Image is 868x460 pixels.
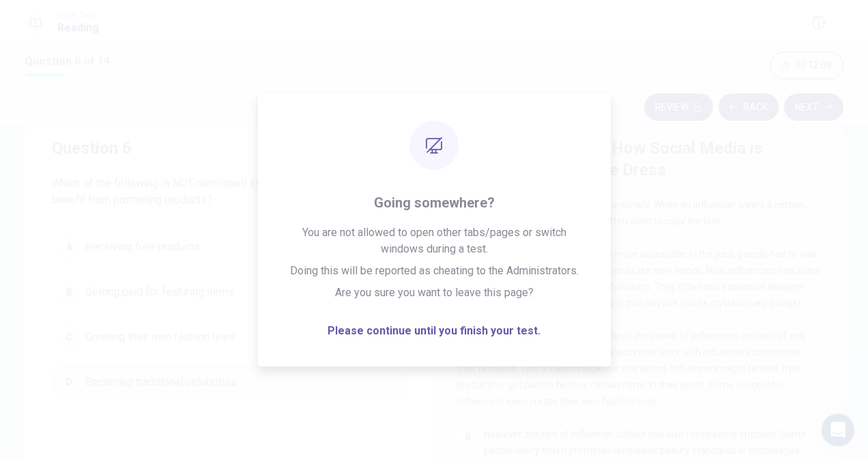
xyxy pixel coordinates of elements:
[770,52,843,79] button: 00:12:08
[52,137,407,159] h4: Question 6
[58,281,80,303] div: B
[457,328,478,349] div: 5
[52,230,407,264] button: AReceiving free products
[822,414,854,446] div: Open Intercom Messenger
[58,371,80,393] div: D
[85,284,234,300] span: Getting paid for featuring items
[85,239,200,255] span: Receiving free products
[52,365,407,399] button: DBecoming traditional celebrities
[457,426,478,448] div: 6
[457,137,818,181] h4: Fashion Influencers: How Social Media is Changing the Way We Dress
[457,246,478,268] div: 4
[58,326,80,348] div: C
[644,94,713,121] button: Review
[57,10,99,20] span: Level Test
[85,374,237,390] span: Becoming traditional celebrities
[25,53,112,70] h1: Question 6 of 14
[457,248,821,308] span: Influencers also make fashion more accessible. In the past, people had to wait for fashion shows ...
[457,330,807,407] span: Many fashion brands have noticed the power of influencers. Instead of only using traditional adve...
[52,275,407,309] button: BGetting paid for featuring items
[57,20,99,36] h1: Reading
[719,94,779,121] button: Back
[52,175,407,208] span: Which of the following is NOT mentioned as a way influencers might benefit from promoting products?
[58,236,80,258] div: A
[52,320,407,354] button: CCreating their own fashion lines
[784,94,843,121] button: Next
[85,329,235,345] span: Creating their own fashion lines
[795,60,832,71] span: 00:12:08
